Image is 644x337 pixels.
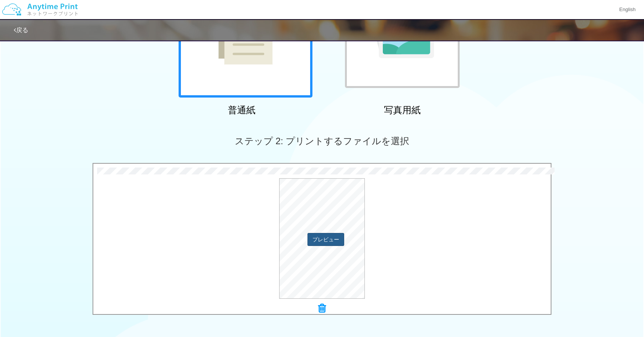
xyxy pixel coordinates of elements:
button: プレビュー [307,233,344,246]
h2: 写真用紙 [335,105,469,115]
a: 戻る [14,27,28,33]
h2: 普通紙 [175,105,309,115]
span: ステップ 2: プリントするファイルを選択 [235,136,409,146]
